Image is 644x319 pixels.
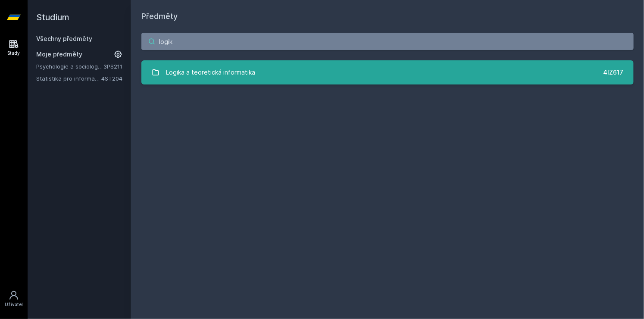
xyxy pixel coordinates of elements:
h1: Předměty [141,10,634,22]
div: 4IZ617 [603,68,623,77]
a: Logika a teoretická informatika 4IZ617 [141,60,634,84]
div: Study [8,50,20,56]
div: Uživatel [5,301,23,308]
a: Statistika pro informatiky [36,74,101,83]
span: Moje předměty [36,50,82,59]
a: Všechny předměty [36,35,92,42]
div: Logika a teoretická informatika [166,64,256,81]
input: Název nebo ident předmětu… [141,33,634,50]
a: 3PS211 [103,63,122,70]
a: 4ST204 [101,75,122,82]
a: Psychologie a sociologie řízení [36,62,103,71]
a: Study [2,34,26,61]
a: Uživatel [2,286,26,312]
